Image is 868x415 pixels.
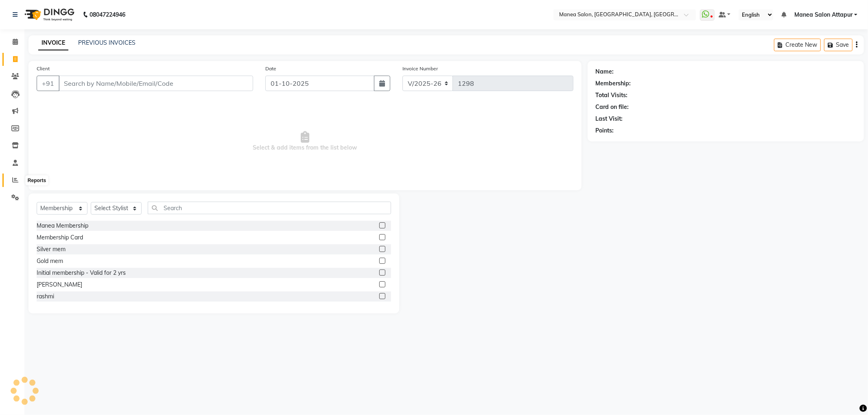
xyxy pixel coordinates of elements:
div: Membership: [596,79,631,88]
b: 08047224946 [90,3,125,26]
input: Search [148,202,391,214]
div: Name: [596,67,614,76]
img: logo [21,3,77,26]
div: Membership Card [37,233,83,242]
div: Last Visit: [596,115,623,123]
div: Card on file: [596,103,629,111]
div: Points: [596,126,614,135]
div: Gold mem [37,257,63,265]
div: Manea Membership [37,222,88,230]
span: Select & add items from the list below [37,101,573,182]
span: Manea Salon Attapur [794,11,853,19]
div: rashmi [37,292,54,301]
div: Total Visits: [596,91,628,100]
a: PREVIOUS INVOICES [78,39,136,46]
div: Silver mem [37,245,66,254]
div: Initial membership - Valid for 2 yrs [37,269,126,277]
div: Reports [26,176,48,185]
label: Invoice Number [402,65,438,72]
button: Create New [774,39,821,51]
label: Client [37,65,50,72]
button: +91 [37,76,59,91]
input: Search by Name/Mobile/Email/Code [59,76,253,91]
button: Save [824,39,853,51]
div: [PERSON_NAME] [37,280,82,289]
a: INVOICE [38,36,68,50]
label: Date [265,65,276,72]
